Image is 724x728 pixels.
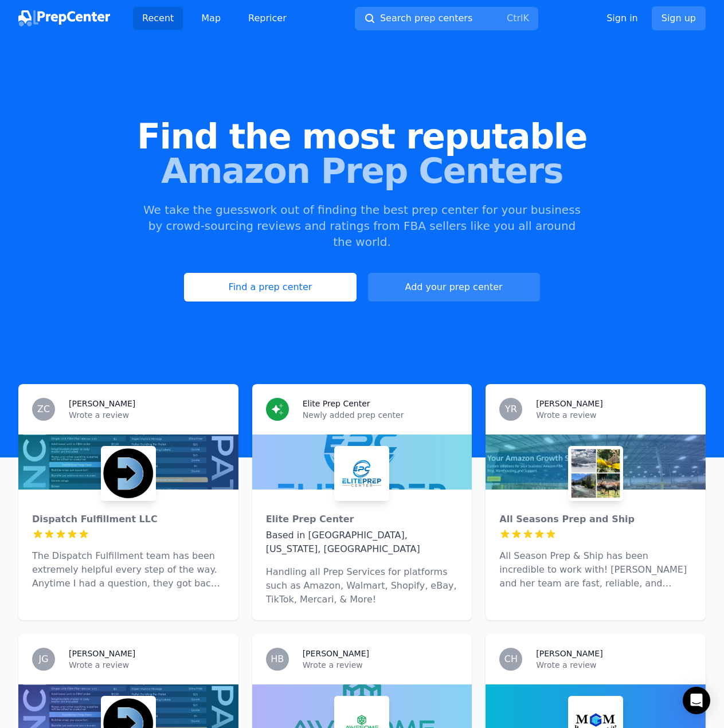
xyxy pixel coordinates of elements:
[355,7,538,30] button: Search prep centersCtrlK
[32,512,225,526] div: Dispatch Fulfillment LLC
[536,659,692,671] p: Wrote a review
[266,529,459,556] div: Based in [GEOGRAPHIC_DATA], [US_STATE], [GEOGRAPHIC_DATA]
[606,11,638,25] a: Sign in
[536,398,602,409] h3: [PERSON_NAME]
[184,273,356,302] a: Find a prep center
[266,512,459,526] div: Elite Prep Center
[18,154,706,188] span: Amazon Prep Centers
[303,409,459,421] p: Newly added prep center
[536,648,602,659] h3: [PERSON_NAME]
[499,549,692,590] p: All Season Prep & Ship has been incredible to work with! [PERSON_NAME] and her team are fast, rel...
[368,273,540,302] a: Add your prep center
[18,119,706,154] span: Find the most reputable
[38,655,48,664] span: JG
[69,659,225,671] p: Wrote a review
[133,7,183,30] a: Recent
[69,398,135,409] h3: [PERSON_NAME]
[37,405,50,414] span: ZC
[523,13,529,24] kbd: K
[486,384,706,620] a: YR[PERSON_NAME]Wrote a reviewAll Seasons Prep and ShipAll Seasons Prep and ShipAll Season Prep & ...
[652,6,706,30] a: Sign up
[303,648,369,659] h3: [PERSON_NAME]
[69,648,135,659] h3: [PERSON_NAME]
[570,448,621,499] img: All Seasons Prep and Ship
[32,549,225,590] p: The Dispatch Fulfillment team has been extremely helpful every step of the way. Anytime I had a q...
[504,655,518,664] span: CH
[239,7,296,30] a: Repricer
[69,409,225,421] p: Wrote a review
[103,448,154,499] img: Dispatch Fulfillment LLC
[271,655,284,664] span: HB
[192,7,230,30] a: Map
[683,687,710,714] div: Open Intercom Messenger
[18,10,110,26] img: PrepCenter
[505,405,517,414] span: YR
[252,384,472,620] a: Elite Prep CenterNewly added prep centerElite Prep CenterElite Prep CenterBased in [GEOGRAPHIC_DA...
[336,448,387,499] img: Elite Prep Center
[303,659,459,671] p: Wrote a review
[507,13,523,24] kbd: Ctrl
[380,11,472,25] span: Search prep centers
[266,565,459,606] p: Handling all Prep Services for platforms such as Amazon, Walmart, Shopify, eBay, TikTok, Mercari,...
[142,202,582,250] p: We take the guesswork out of finding the best prep center for your business by crowd-sourcing rev...
[536,409,692,421] p: Wrote a review
[499,512,692,526] div: All Seasons Prep and Ship
[303,398,370,409] h3: Elite Prep Center
[18,384,238,620] a: ZC[PERSON_NAME]Wrote a reviewDispatch Fulfillment LLCDispatch Fulfillment LLCThe Dispatch Fulfill...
